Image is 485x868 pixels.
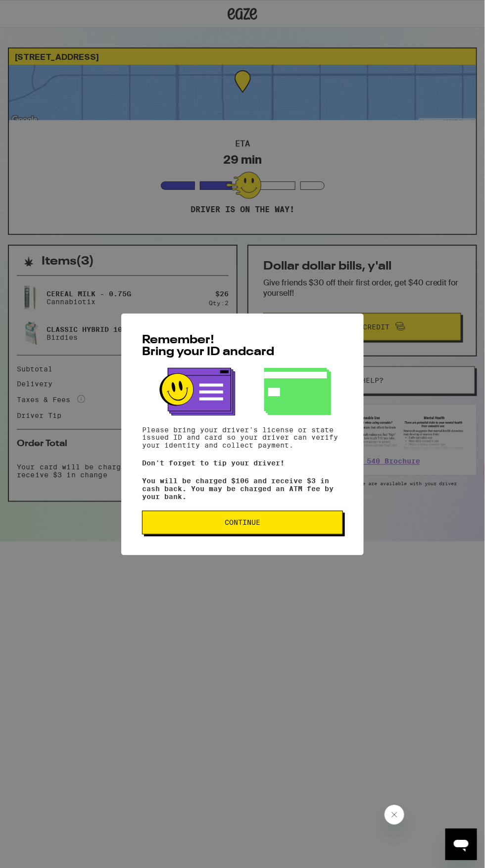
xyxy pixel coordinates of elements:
span: Hi. Need any help? [6,7,71,15]
iframe: Close message [385,805,404,825]
span: Continue [225,519,260,526]
p: Please bring your driver's license or state issued ID and card so your driver can verify your ide... [142,426,343,450]
button: Continue [142,511,343,535]
span: Remember! Bring your ID and card [142,334,274,358]
p: You will be charged $106 and receive $3 in cash back. You may be charged an ATM fee by your bank. [142,477,343,501]
p: Don't forget to tip your driver! [142,459,343,467]
iframe: Button to launch messaging window [445,829,477,861]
